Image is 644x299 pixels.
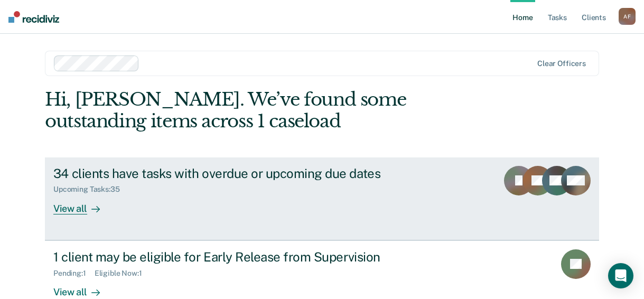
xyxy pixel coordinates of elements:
[619,8,636,25] button: AF
[45,89,488,132] div: Hi, [PERSON_NAME]. We’ve found some outstanding items across 1 caseload
[608,263,633,288] div: Open Intercom Messenger
[53,194,113,214] div: View all
[53,185,128,194] div: Upcoming Tasks : 35
[53,277,113,298] div: View all
[53,249,424,265] div: 1 client may be eligible for Early Release from Supervision
[53,166,424,181] div: 34 clients have tasks with overdue or upcoming due dates
[95,269,151,278] div: Eligible Now : 1
[45,157,599,240] a: 34 clients have tasks with overdue or upcoming due datesUpcoming Tasks:35View all
[8,11,59,23] img: Recidiviz
[53,269,95,278] div: Pending : 1
[537,59,586,68] div: Clear officers
[619,8,636,25] div: A F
